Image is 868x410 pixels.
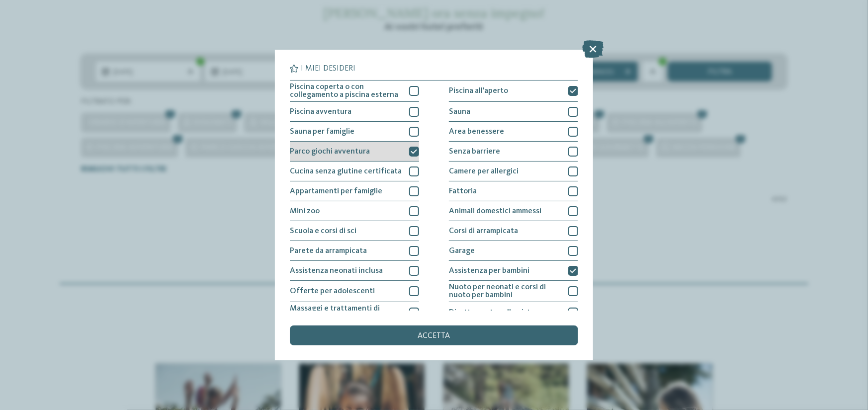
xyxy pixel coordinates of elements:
[449,187,477,195] span: Fattoria
[449,267,529,275] span: Assistenza per bambini
[449,283,561,299] span: Nuoto per neonati e corsi di nuoto per bambini
[290,267,383,275] span: Assistenza neonati inclusa
[449,148,500,156] span: Senza barriere
[290,167,402,175] span: Cucina senza glutine certificata
[290,83,402,99] span: Piscina coperta o con collegamento a piscina esterna
[449,207,541,215] span: Animali domestici ammessi
[290,207,320,215] span: Mini zoo
[290,305,402,321] span: Massaggi e trattamenti di bellezza
[290,187,382,195] span: Appartamenti per famiglie
[290,128,354,136] span: Sauna per famiglie
[290,227,356,235] span: Scuola e corsi di sci
[449,247,475,255] span: Garage
[449,227,518,235] span: Corsi di arrampicata
[449,108,470,116] span: Sauna
[449,87,508,95] span: Piscina all'aperto
[449,309,535,317] span: Direttamente sulle piste
[449,167,519,175] span: Camere per allergici
[290,247,367,255] span: Parete da arrampicata
[418,332,450,340] span: accetta
[290,287,375,295] span: Offerte per adolescenti
[449,128,504,136] span: Area benessere
[290,108,351,116] span: Piscina avventura
[301,65,355,73] span: I miei desideri
[290,148,370,156] span: Parco giochi avventura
